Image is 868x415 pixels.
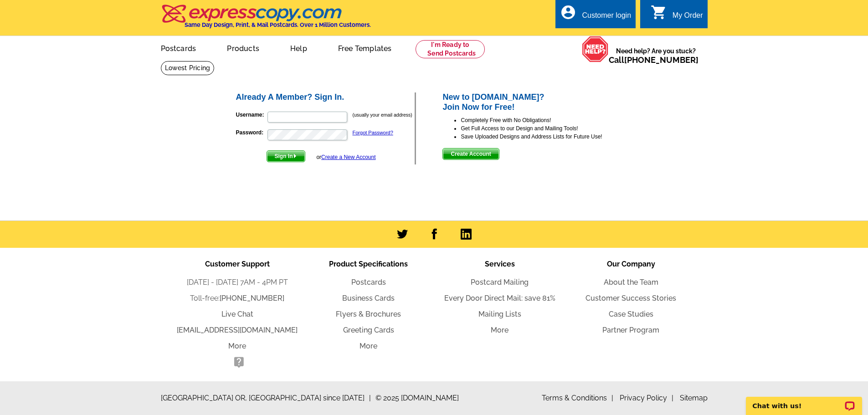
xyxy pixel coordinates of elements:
[461,124,633,133] li: Get Full Access to our Design and Mailing Tools!
[293,154,297,158] img: button-next-arrow-white.png
[221,310,253,318] a: Live Chat
[607,260,655,268] span: Our Company
[582,36,609,62] img: help
[461,133,633,141] li: Save Uploaded Designs and Address Lists for Future Use!
[443,149,498,159] span: Create Account
[651,4,667,20] i: shopping_cart
[471,278,529,287] a: Postcard Mailing
[351,278,386,287] a: Postcards
[228,342,246,350] a: More
[604,278,658,287] a: About the Team
[586,294,676,302] a: Customer Success Stories
[316,153,375,161] div: or
[360,342,377,350] a: More
[324,37,406,58] a: Free Templates
[478,310,521,318] a: Mailing Lists
[582,11,631,24] div: Customer login
[624,55,699,65] a: [PHONE_NUMBER]
[220,294,284,302] a: [PHONE_NUMBER]
[353,112,412,118] small: (usually your email address)
[602,326,659,334] a: Partner Program
[673,11,703,24] div: My Order
[161,393,371,404] span: [GEOGRAPHIC_DATA] OR, [GEOGRAPHIC_DATA] since [DATE]
[236,92,415,102] h2: Already A Member? Sign In.
[172,293,303,304] li: Toll-free:
[342,294,395,302] a: Business Cards
[491,326,508,334] a: More
[560,10,631,21] a: account_circle Customer login
[343,326,394,334] a: Greeting Cards
[680,394,708,402] a: Sitemap
[375,393,459,404] span: © 2025 [DOMAIN_NAME]
[172,277,303,288] li: [DATE] - [DATE] 7AM - 4PM PT
[212,37,274,58] a: Products
[444,294,555,302] a: Every Door Direct Mail: save 81%
[267,151,305,162] span: Sign In
[321,154,375,160] a: Create a New Account
[185,21,371,28] h4: Same Day Design, Print, & Mail Postcards. Over 1 Million Customers.
[177,326,298,334] a: [EMAIL_ADDRESS][DOMAIN_NAME]
[609,310,653,318] a: Case Studies
[161,11,371,28] a: Same Day Design, Print, & Mail Postcards. Over 1 Million Customers.
[651,10,703,21] a: shopping_cart My Order
[146,37,211,58] a: Postcards
[236,111,267,119] label: Username:
[205,260,270,268] span: Customer Support
[276,37,322,58] a: Help
[442,148,499,160] button: Create Account
[620,394,673,402] a: Privacy Policy
[336,310,401,318] a: Flyers & Brochures
[329,260,408,268] span: Product Specifications
[267,150,305,162] button: Sign In
[560,4,576,20] i: account_circle
[485,260,515,268] span: Services
[442,92,633,112] h2: New to [DOMAIN_NAME]? Join Now for Free!
[461,116,633,124] li: Completely Free with No Obligations!
[609,55,699,65] span: Call
[542,394,613,402] a: Terms & Conditions
[740,386,868,415] iframe: LiveChat chat widget
[236,128,267,137] label: Password:
[353,130,393,135] a: Forgot Password?
[609,46,703,65] span: Need help? Are you stuck?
